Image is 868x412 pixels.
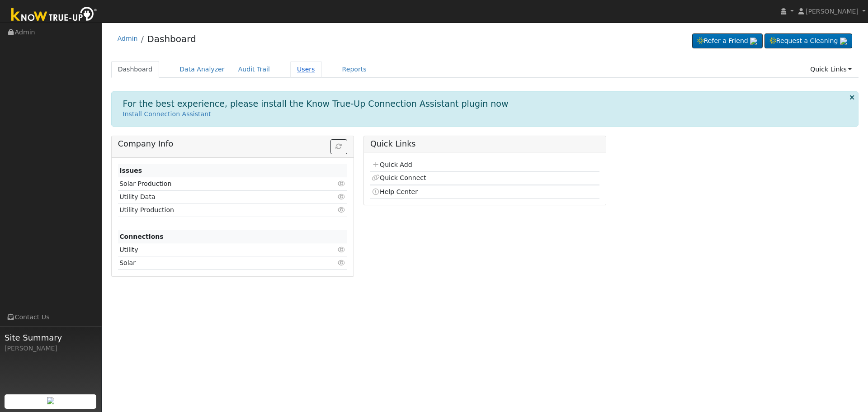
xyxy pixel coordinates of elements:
i: Click to view [338,194,346,200]
a: Quick Connect [372,174,426,181]
div: [PERSON_NAME] [5,344,97,353]
h5: Quick Links [370,139,599,149]
a: Admin [118,35,138,42]
strong: Issues [119,167,142,174]
a: Request a Cleaning [764,33,852,49]
a: Quick Add [372,161,412,168]
i: Click to view [338,207,346,213]
strong: Connections [119,233,164,240]
img: retrieve [750,38,757,45]
img: retrieve [840,38,847,45]
a: Refer a Friend [692,33,763,49]
td: Utility Data [118,190,310,204]
span: [PERSON_NAME] [806,8,859,15]
img: retrieve [47,397,54,404]
a: Dashboard [147,33,196,44]
i: Click to view [338,246,346,253]
td: Solar [118,256,310,270]
img: Know True-Up [7,5,102,25]
h1: For the best experience, please install the Know True-Up Connection Assistant plugin now [123,99,509,109]
i: Click to view [338,260,346,266]
td: Utility [118,243,310,256]
a: Data Analyzer [173,61,231,78]
a: Quick Links [803,61,859,78]
a: Dashboard [111,61,160,78]
a: Reports [335,61,373,78]
span: Site Summary [5,331,97,344]
a: Help Center [372,188,418,195]
a: Users [290,61,322,78]
a: Audit Trail [231,61,277,78]
td: Solar Production [118,177,310,190]
a: Install Connection Assistant [123,110,211,118]
h5: Company Info [118,139,347,149]
td: Utility Production [118,204,310,217]
i: Click to view [338,180,346,187]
